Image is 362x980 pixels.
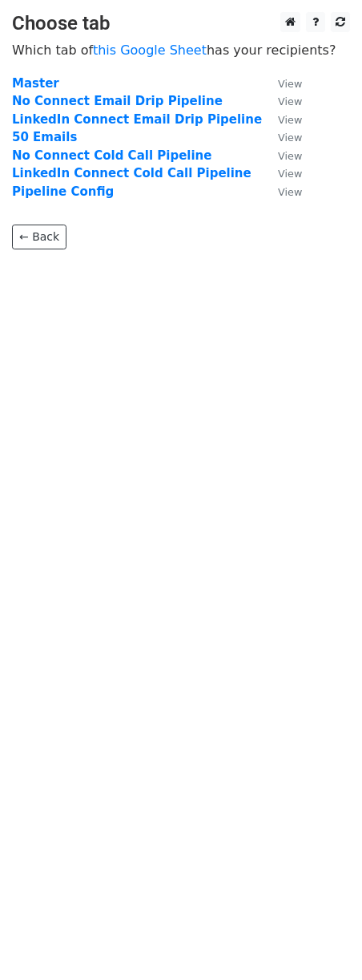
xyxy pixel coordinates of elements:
[278,114,302,126] small: View
[278,168,302,180] small: View
[12,94,223,108] a: No Connect Email Drip Pipeline
[12,225,66,249] a: ← Back
[12,42,350,59] p: Which tab of has your recipients?
[262,76,302,91] a: View
[262,184,302,199] a: View
[93,43,207,58] a: this Google Sheet
[12,76,59,91] a: Master
[12,148,211,163] a: No Connect Cold Call Pipeline
[278,150,302,162] small: View
[262,130,302,144] a: View
[12,184,114,199] a: Pipeline Config
[12,12,350,35] h3: Choose tab
[262,148,302,163] a: View
[278,186,302,198] small: View
[12,112,262,127] a: LinkedIn Connect Email Drip Pipeline
[12,166,251,180] a: LinkedIn Connect Cold Call Pipeline
[262,94,302,108] a: View
[278,78,302,90] small: View
[278,132,302,144] small: View
[12,130,77,144] a: 50 Emails
[262,166,302,180] a: View
[278,95,302,107] small: View
[262,112,302,127] a: View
